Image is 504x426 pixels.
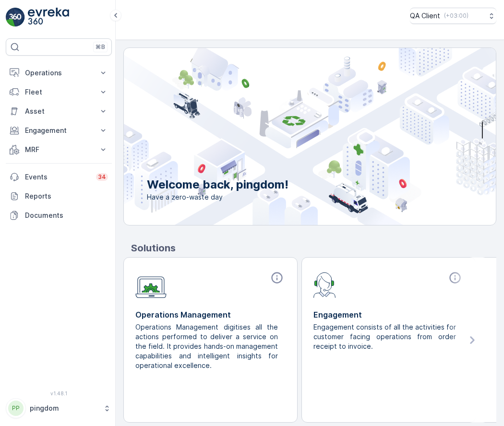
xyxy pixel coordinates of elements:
[313,271,336,298] img: module-icon
[6,140,112,159] button: MRF
[6,398,112,418] button: PPpingdom
[410,8,496,24] button: QA Client(+03:00)
[6,8,25,27] img: logo
[30,403,98,413] p: pingdom
[444,12,468,20] p: ( +03:00 )
[25,145,93,154] p: MRF
[8,401,24,416] div: PP
[6,167,112,187] a: Events34
[6,102,112,121] button: Asset
[25,172,90,182] p: Events
[6,187,112,206] a: Reports
[410,11,440,21] p: QA Client
[25,126,93,135] p: Engagement
[96,43,105,51] p: ⌘B
[131,241,496,255] p: Solutions
[135,322,278,370] p: Operations Management digitises all the actions performed to deliver a service on the field. It p...
[135,309,286,320] p: Operations Management
[25,211,108,220] p: Documents
[25,68,93,78] p: Operations
[81,48,496,225] img: city illustration
[25,87,93,97] p: Fleet
[6,83,112,102] button: Fleet
[6,206,112,225] a: Documents
[6,63,112,83] button: Operations
[147,177,288,192] p: Welcome back, pingdom!
[147,192,288,202] span: Have a zero-waste day
[313,309,464,320] p: Engagement
[135,271,167,298] img: module-icon
[6,121,112,140] button: Engagement
[6,390,112,396] span: v 1.48.1
[25,191,108,201] p: Reports
[28,8,69,27] img: logo_light-DOdMpM7g.png
[98,173,106,181] p: 34
[25,106,93,116] p: Asset
[313,322,456,351] p: Engagement consists of all the activities for customer facing operations from order receipt to in...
